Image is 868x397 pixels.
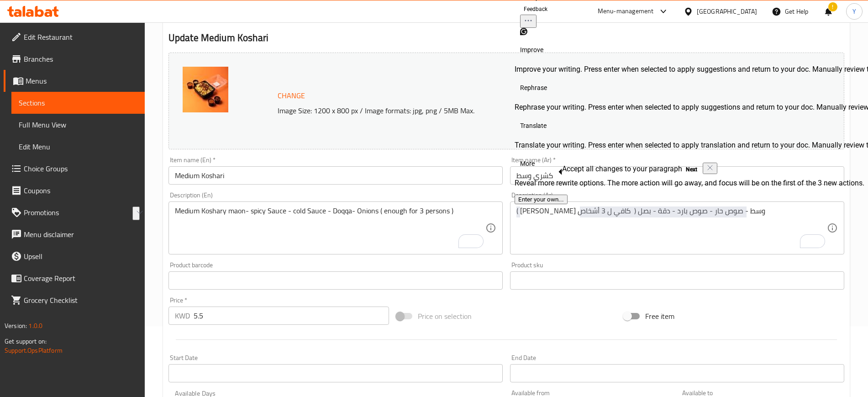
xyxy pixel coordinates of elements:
a: Promotions [4,201,145,223]
input: Please enter product sku [510,271,844,290]
img: %D9%83%D8%B4%D8%B1%D9%8A_%D9%88%D8%B3%D8%B7638930881701877203.jpg [183,67,228,112]
a: Branches [4,48,145,70]
span: Free item [645,311,674,322]
textarea: To enrich screen reader interactions, please activate Accessibility in Grammarly extension settings [516,206,827,250]
a: Support.OpsPlatform [5,344,63,356]
a: Full Menu View [11,114,145,136]
span: Edit Menu [19,141,137,152]
span: Get support on: [5,335,47,347]
input: Please enter product barcode [168,271,503,290]
span: Grocery Checklist [24,295,137,306]
p: Image Size: 1200 x 800 px / Image formats: jpg, png / 5MB Max. [274,105,760,116]
span: Menus [26,75,137,86]
a: Coverage Report [4,267,145,289]
p: KWD [175,310,190,321]
h2: Update Medium Koshari [168,31,844,45]
span: Coupons [24,185,137,196]
button: Change [274,86,309,105]
textarea: To enrich screen reader interactions, please activate Accessibility in Grammarly extension settings [175,206,485,250]
span: Menu disclaimer [24,229,137,240]
a: Menu disclaimer [4,223,145,245]
a: Choice Groups [4,158,145,180]
span: Branches [24,53,137,64]
span: Edit Restaurant [24,32,137,42]
span: Sections [19,97,137,108]
input: Please enter price [194,307,389,325]
a: Edit Menu [11,136,145,158]
span: Coverage Report [24,273,137,284]
span: Change [278,89,305,102]
span: Version: [5,320,27,332]
a: Grocery Checklist [4,289,145,311]
input: Enter name Ar [510,166,844,185]
a: Edit Restaurant [4,26,145,48]
span: Upsell [24,251,137,262]
a: Menus [4,70,145,92]
a: Coupons [4,180,145,201]
span: 1.0.0 [28,320,42,332]
span: Price on selection [418,311,472,322]
span: Promotions [24,207,137,218]
span: Choice Groups [24,163,137,174]
span: Full Menu View [19,119,137,130]
a: Sections [11,92,145,114]
input: Enter name En [168,166,503,185]
a: Upsell [4,245,145,267]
